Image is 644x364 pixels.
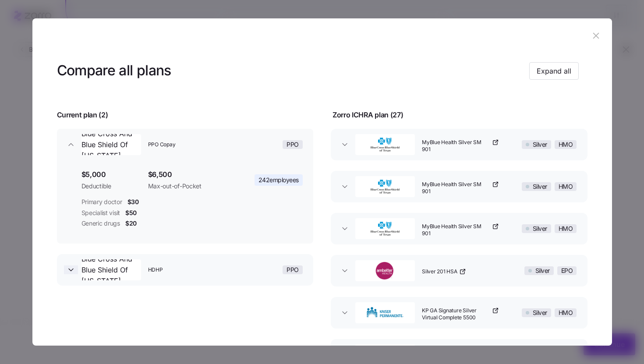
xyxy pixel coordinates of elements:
span: PPO [287,266,299,274]
button: Expand all [529,62,579,80]
button: AmbetterSilver 201 HSASilverEPO [331,255,587,286]
span: $5,000 [81,169,141,180]
span: Blue Cross And Blue Shield Of [US_STATE] [81,128,141,161]
span: Deductible [81,182,141,191]
a: Silver 201 HSA [422,268,466,276]
span: Max-out-of-Pocket [148,182,236,191]
img: Blue Cross and Blue Shield of Texas [355,220,415,237]
span: Silver 201 HSA [422,268,457,276]
a: MyBlue Health Silver SM 901 [422,181,499,196]
span: 242 employees [258,176,299,184]
span: MyBlue Health Silver SM 901 [422,181,490,196]
span: EPO [561,267,573,275]
button: Blue Cross and Blue Shield of TexasMyBlue Health Silver SM 901SilverHMO [331,171,587,202]
img: Ambetter [355,262,415,279]
span: $20 [125,219,137,228]
img: Blue Cross and Blue Shield of Texas [355,178,415,195]
button: Blue Cross And Blue Shield Of [US_STATE]PPO CopayPPO [57,129,314,160]
button: Blue Cross and Blue Shield of TexasMyBlue Health Silver SM 901SilverHMO [331,213,587,244]
span: Primary doctor [81,198,122,206]
a: KP GA Signature Silver Virtual Complete 5500 [422,307,499,322]
span: Zorro ICHRA plan ( 27 ) [333,110,403,120]
span: $6,500 [148,169,236,180]
img: Blue Cross and Blue Shield of Texas [355,136,415,153]
img: Kaiser Permanente [355,304,415,322]
span: HMO [559,141,573,148]
button: Blue Cross and Blue Shield of TexasMyBlue Health Silver SM 901SilverHMO [331,129,587,160]
span: Specialist visit [81,209,120,217]
span: HMO [559,183,573,191]
span: $30 [127,198,139,206]
span: PPO [287,141,299,148]
span: MyBlue Health Silver SM 901 [422,139,490,154]
span: Silver [533,225,547,233]
a: MyBlue Health Silver SM 901 [422,139,499,154]
span: HMO [559,225,573,233]
div: Blue Cross And Blue Shield Of [US_STATE]PPO CopayPPO [57,160,314,244]
button: Kaiser PermanenteKP GA Signature Silver Virtual Complete 5500SilverHMO [331,297,587,329]
span: Silver [535,267,550,275]
span: Blue Cross And Blue Shield Of [US_STATE] [81,254,141,286]
a: MyBlue Health Silver SM 901 [422,223,499,238]
span: PPO Copay [148,141,236,148]
span: KP GA Signature Silver Virtual Complete 5500 [422,307,490,322]
span: HDHP [148,266,236,274]
span: Current plan ( 2 ) [57,110,108,120]
button: Blue Cross And Blue Shield Of [US_STATE]HDHPPPO [57,254,314,286]
span: MyBlue Health Silver SM 901 [422,223,490,238]
span: $50 [125,209,137,217]
span: Generic drugs [81,219,120,228]
span: Silver [533,183,547,191]
span: Expand all [537,66,571,76]
span: Silver [533,309,547,317]
span: HMO [559,309,573,317]
span: Silver [533,141,547,148]
h3: Compare all plans [57,61,171,81]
